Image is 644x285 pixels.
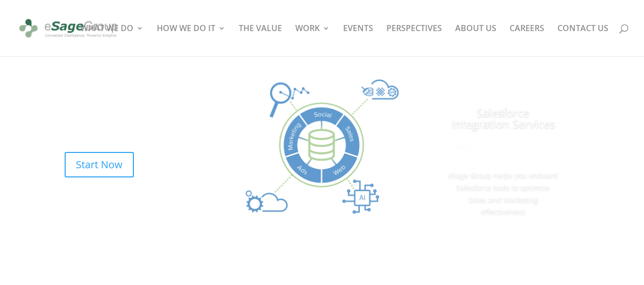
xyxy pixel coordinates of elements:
[386,24,442,56] a: PERSPECTIVES
[65,110,217,121] h1: From Data Integration to Data Science
[557,24,608,56] a: CONTACT US
[295,24,330,56] a: WORK
[65,152,134,177] a: Start Now
[455,24,496,56] a: ABOUT US
[343,24,373,56] a: EVENTS
[65,126,217,138] h2: Our team of Salesforce, Azure, AWS, Snowflake, and Google cloud experts help clients integrate an...
[239,24,282,56] a: THE VALUE
[465,222,541,248] a: Learn More
[157,24,226,56] a: HOW WE DO IT
[80,24,144,56] a: WHAT WE DO
[446,164,559,212] p: eSage Group helps you onboard Salesforce tools to optimize Sales and Marketing effectiveness
[510,24,544,56] a: CAREERS
[17,14,120,42] img: eSage Group
[452,99,555,125] a: Salesforce Integration Services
